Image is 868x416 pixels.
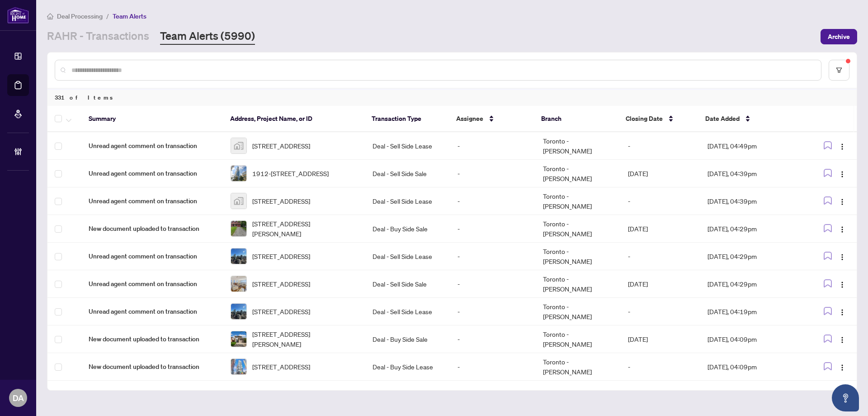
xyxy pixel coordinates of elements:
span: Unread agent comment on transaction [89,196,216,206]
span: Unread agent comment on transaction [89,141,216,151]
td: [DATE] [621,160,700,187]
td: Deal - Buy Side Sale [365,325,450,353]
td: - [450,187,535,215]
td: - [621,243,700,270]
button: Logo [835,359,849,374]
span: Team Alerts [113,12,146,20]
span: home [47,13,53,19]
span: New document uploaded to transaction [89,224,216,234]
img: Logo [839,364,846,371]
span: 1912-[STREET_ADDRESS] [252,168,329,178]
img: thumbnail-img [231,193,246,209]
td: Toronto - [PERSON_NAME] [536,353,621,381]
span: Date Added [705,114,740,124]
th: Date Added [698,106,800,132]
img: logo [7,7,29,24]
img: thumbnail-img [231,304,246,319]
td: [DATE], 04:19pm [700,298,802,325]
span: DA [13,392,24,404]
span: New document uploaded to transaction [89,362,216,372]
span: filter [836,67,842,73]
th: Summary [81,106,223,132]
span: [STREET_ADDRESS] [252,141,310,151]
td: Toronto - [PERSON_NAME] [536,132,621,160]
img: Logo [839,336,846,344]
td: Toronto - [PERSON_NAME] [536,325,621,353]
td: Toronto - [PERSON_NAME] [536,243,621,270]
td: Deal - Buy Side Lease [365,353,450,381]
span: New document uploaded to transaction [89,334,216,344]
td: Deal - Sell Side Lease [365,187,450,215]
span: [STREET_ADDRESS] [252,279,310,289]
td: - [450,215,535,243]
button: Archive [821,29,857,44]
td: Toronto - [PERSON_NAME] [536,187,621,215]
img: thumbnail-img [231,276,246,292]
img: Logo [839,226,846,233]
img: Logo [839,309,846,316]
button: Logo [835,221,849,236]
img: thumbnail-img [231,249,246,264]
td: Toronto - [PERSON_NAME] [536,215,621,243]
span: [STREET_ADDRESS] [252,196,310,206]
td: - [450,353,535,381]
img: thumbnail-img [231,221,246,236]
td: [DATE], 04:09pm [700,353,802,381]
img: Logo [839,253,846,261]
img: Logo [839,171,846,178]
th: Address, Project Name, or ID [223,106,364,132]
td: - [450,132,535,160]
td: [DATE], 04:39pm [700,160,802,187]
img: thumbnail-img [231,331,246,347]
img: thumbnail-img [231,138,246,153]
td: - [450,160,535,187]
span: [STREET_ADDRESS] [252,251,310,261]
img: thumbnail-img [231,166,246,181]
span: Unread agent comment on transaction [89,279,216,289]
td: - [450,243,535,270]
a: Team Alerts (5990) [160,29,255,45]
td: Deal - Buy Side Sale [365,381,450,408]
a: RAHR - Transactions [47,29,149,45]
td: - [621,353,700,381]
td: Deal - Sell Side Lease [365,298,450,325]
td: [DATE], 04:29pm [700,270,802,298]
td: - [450,298,535,325]
td: [DATE] [621,215,700,243]
span: Archive [828,29,850,44]
td: [DATE] [621,270,700,298]
span: Unread agent comment on transaction [89,306,216,316]
span: Closing Date [626,114,663,124]
td: - [621,187,700,215]
span: [STREET_ADDRESS] [252,306,310,316]
button: Logo [835,304,849,319]
li: / [106,11,109,21]
td: Deal - Sell Side Sale [365,270,450,298]
td: - [450,381,535,408]
td: - [621,132,700,160]
td: Toronto - [PERSON_NAME] [536,381,621,408]
button: Logo [835,166,849,181]
span: Assignee [456,114,483,124]
img: Logo [839,198,846,206]
td: [DATE], 04:29pm [700,215,802,243]
td: [DATE], 04:09pm [700,325,802,353]
span: [STREET_ADDRESS][PERSON_NAME] [252,219,358,239]
td: [DATE], 04:39pm [700,187,802,215]
td: [DATE], 04:49pm [700,132,802,160]
td: Deal - Sell Side Sale [365,160,450,187]
img: thumbnail-img [231,359,246,374]
th: Assignee [449,106,534,132]
button: filter [829,60,849,81]
td: Deal - Buy Side Sale [365,215,450,243]
td: [DATE], 04:29pm [700,243,802,270]
button: Logo [835,139,849,153]
td: Deal - Sell Side Lease [365,132,450,160]
th: Branch [534,106,619,132]
button: Open asap [832,384,859,411]
button: Logo [835,277,849,291]
button: Logo [835,332,849,346]
td: [DATE], 04:09pm [700,381,802,408]
td: Toronto - [PERSON_NAME] [536,270,621,298]
span: Unread agent comment on transaction [89,251,216,261]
